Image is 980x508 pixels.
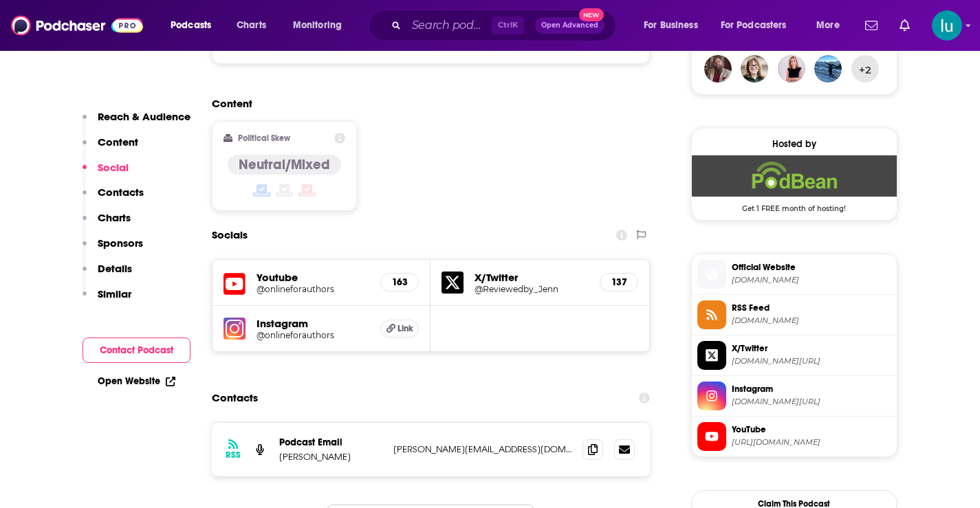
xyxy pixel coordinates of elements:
[732,275,891,285] span: terimbrown.com
[392,276,407,288] h5: 163
[293,16,342,35] span: Monitoring
[83,338,190,363] button: Contact Podcast
[279,451,382,463] p: [PERSON_NAME]
[257,330,370,340] a: @onlineforauthors
[732,356,891,366] span: twitter.com/Reviewedby_Jenn
[732,437,891,448] span: https://www.youtube.com/@onlineforauthors
[228,14,274,36] a: Charts
[894,14,915,37] a: Show notifications dropdown
[406,14,492,36] input: Search podcasts, credits, & more...
[239,156,330,173] h4: Neutral/Mixed
[741,55,768,82] img: cynthiapreeves
[98,161,129,174] p: Social
[257,271,370,284] h5: Youtube
[932,10,962,41] img: User Profile
[697,260,891,289] a: Official Website[DOMAIN_NAME]
[83,161,129,186] button: Social
[732,316,891,326] span: feed.podbean.com
[732,302,891,314] span: RSS Feed
[475,284,589,294] a: @Reviewedby_Jenn
[83,262,132,287] button: Details
[634,14,715,36] button: open menu
[697,382,891,410] a: Instagram[DOMAIN_NAME][URL]
[98,262,132,275] p: Details
[732,383,891,395] span: Instagram
[807,14,857,36] button: open menu
[98,211,131,224] p: Charts
[224,318,246,340] img: iconImage
[171,16,211,35] span: Podcasts
[83,236,143,262] button: Sponsors
[279,437,382,448] p: Podcast Email
[238,133,290,143] h2: Political Skew
[860,14,883,37] a: Show notifications dropdown
[393,443,572,455] p: [PERSON_NAME][EMAIL_ADDRESS][DOMAIN_NAME]
[692,155,897,212] a: Podbean Deal: Get 1 FREE month of hosting!
[778,55,805,82] img: Adele_Royce
[11,12,143,38] img: Podchaser - Follow, Share and Rate Podcasts
[475,271,589,284] h5: X/Twitter
[83,211,131,236] button: Charts
[721,16,787,35] span: For Podcasters
[732,261,891,274] span: Official Website
[492,16,524,34] span: Ctrl K
[98,186,144,199] p: Contacts
[932,10,962,41] button: Show profile menu
[83,110,190,135] button: Reach & Audience
[212,97,640,110] h2: Content
[692,138,897,150] div: Hosted by
[98,375,175,387] a: Open Website
[851,55,879,82] button: +2
[732,423,891,436] span: YouTube
[814,55,842,82] img: kaysmithblum
[692,155,897,197] img: Podbean Deal: Get 1 FREE month of hosting!
[283,14,360,36] button: open menu
[732,342,891,355] span: X/Twitter
[83,186,144,211] button: Contacts
[644,16,698,35] span: For Business
[98,287,131,300] p: Similar
[161,14,229,36] button: open menu
[98,135,138,148] p: Content
[704,55,732,82] img: AndrewBuhman
[257,284,370,294] a: @onlineforauthors
[541,22,598,29] span: Open Advanced
[83,287,131,313] button: Similar
[83,135,138,161] button: Content
[98,110,190,123] p: Reach & Audience
[692,197,897,213] span: Get 1 FREE month of hosting!
[226,450,241,461] h3: RSS
[816,16,840,35] span: More
[398,323,413,334] span: Link
[579,8,604,21] span: New
[697,422,891,451] a: YouTube[URL][DOMAIN_NAME]
[237,16,266,35] span: Charts
[257,317,370,330] h5: Instagram
[697,300,891,329] a: RSS Feed[DOMAIN_NAME]
[380,320,419,338] a: Link
[212,222,248,248] h2: Socials
[382,10,629,41] div: Search podcasts, credits, & more...
[932,10,962,41] span: Logged in as lusodano
[212,385,258,411] h2: Contacts
[611,276,627,288] h5: 137
[732,397,891,407] span: instagram.com/onlineforauthors
[98,236,143,250] p: Sponsors
[712,14,807,36] button: open menu
[697,341,891,370] a: X/Twitter[DOMAIN_NAME][URL]
[535,17,605,34] button: Open AdvancedNew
